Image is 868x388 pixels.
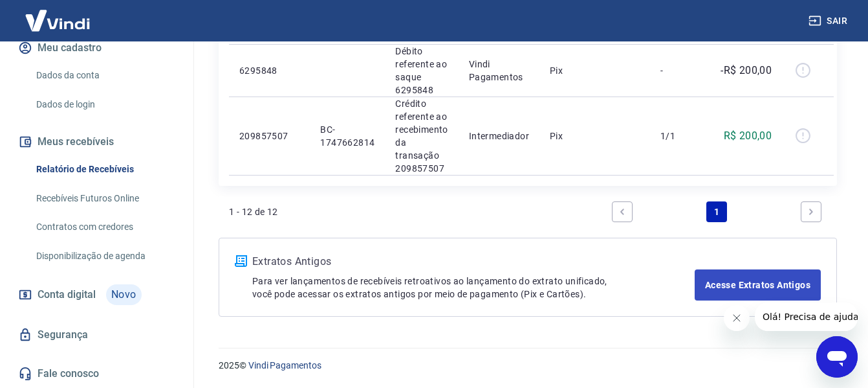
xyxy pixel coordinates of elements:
a: Relatório de Recebíveis [31,156,178,183]
p: BC-1747662814 [320,123,374,149]
p: R$ 200,00 [724,128,772,144]
p: 1/1 [660,130,699,143]
a: Previous page [612,201,633,222]
p: Vindi Pagamentos [469,58,529,84]
a: Segurança [16,321,178,349]
a: Conta digitalNovo [16,279,178,310]
p: Para ver lançamentos de recebíveis retroativos ao lançamento do extrato unificado, você pode aces... [252,275,695,301]
span: Olá! Precisa de ajuda? [8,9,109,19]
p: -R$ 200,00 [721,63,772,78]
button: Sair [806,9,852,33]
span: Conta digital [38,286,96,304]
a: Dados da conta [31,62,178,89]
iframe: Mensagem da empresa [755,302,858,331]
p: Intermediador [469,130,529,143]
p: Débito referente ao saque 6295848 [395,45,448,97]
a: Recebíveis Futuros Online [31,185,178,212]
p: Extratos Antigos [252,254,695,269]
p: 6295848 [239,64,299,77]
img: ícone [235,255,247,267]
p: Crédito referente ao recebimento da transação 209857507 [395,97,448,175]
a: Next page [801,201,821,222]
p: 2025 © [219,359,837,372]
p: Pix [550,64,640,77]
a: Disponibilização de agenda [31,243,178,269]
span: Novo [106,284,142,305]
button: Meus recebíveis [16,128,178,156]
img: Vindi [16,1,100,40]
a: Fale conosco [16,359,178,388]
a: Page 1 is your current page [706,201,727,222]
p: 209857507 [239,130,299,143]
a: Vindi Pagamentos [248,360,321,371]
a: Contratos com credores [31,214,178,240]
p: 1 - 12 de 12 [229,205,278,218]
p: Pix [550,130,640,143]
a: Acesse Extratos Antigos [695,269,821,301]
a: Dados de login [31,91,178,118]
iframe: Fechar mensagem [724,305,750,331]
p: - [660,64,699,77]
iframe: Botão para abrir a janela de mensagens [816,336,858,378]
button: Meu cadastro [16,34,178,62]
ul: Pagination [607,196,827,227]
